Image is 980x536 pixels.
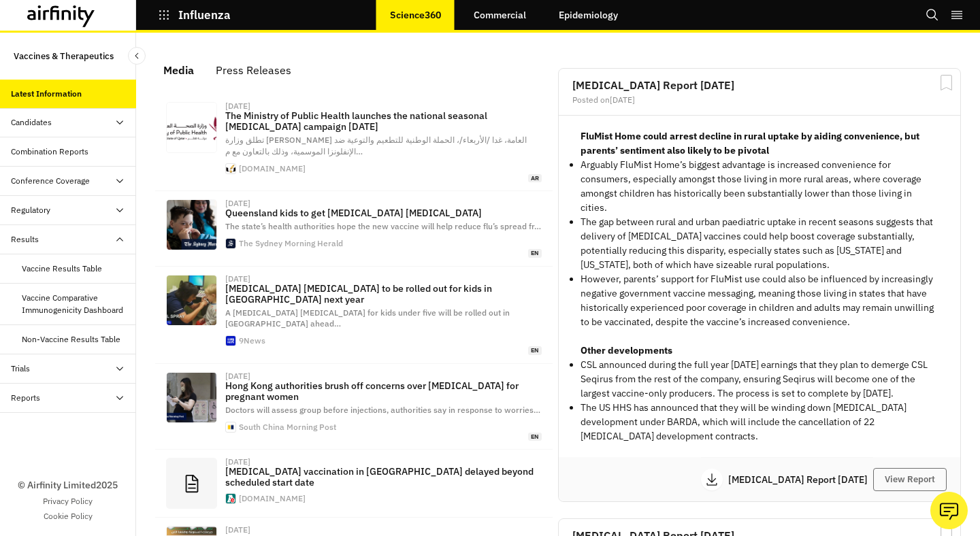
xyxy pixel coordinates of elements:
[11,392,40,404] div: Reports
[225,307,510,329] span: A [MEDICAL_DATA] [MEDICAL_DATA] for kids under five will be rolled out in [GEOGRAPHIC_DATA] ahead …
[18,478,118,492] p: © Airfinity Limited 2025
[11,88,82,100] div: Latest Information
[225,466,542,488] p: [MEDICAL_DATA] vaccination in [GEOGRAPHIC_DATA] delayed beyond scheduled start date
[11,233,39,246] div: Results
[581,401,938,443] p: The US HHS has announced that they will be winding down [MEDICAL_DATA] development under BARDA, w...
[11,204,50,216] div: Regulatory
[581,344,672,356] strong: Other developments
[11,175,90,187] div: Conference Coverage
[22,333,120,346] div: Non-Vaccine Results Table
[43,495,93,507] a: Privacy Policy
[11,146,88,158] div: Combination Reports
[225,135,527,156] span: تطلق وزارة [PERSON_NAME] العامة، غدا /الأربعاء/، الحملة الوطنية للتطعيم والتوعية ضد الإنفلونزا ال...
[216,60,291,80] div: Press Releases
[873,468,947,491] button: View Report
[225,380,542,402] p: Hong Kong authorities brush off concerns over [MEDICAL_DATA] for pregnant women
[225,221,541,231] span: The state’s health authorities hope the new vaccine will help reduce flu’s spread fr …
[239,239,343,248] div: The Sydney Morning Herald
[14,44,114,69] p: Vaccines & Therapeutics
[239,337,265,345] div: 9News
[226,239,235,248] img: smh.ico
[390,10,441,20] p: Science360
[225,102,250,110] div: [DATE]
[128,47,146,65] button: Close Sidebar
[178,9,231,21] p: Influenza
[528,249,542,258] span: en
[226,494,235,503] img: favicon.ico
[225,199,250,207] div: [DATE]
[225,458,250,466] div: [DATE]
[239,165,306,173] div: [DOMAIN_NAME]
[155,191,553,266] a: [DATE]Queensland kids to get [MEDICAL_DATA] [MEDICAL_DATA]The state’s health authorities hope the...
[581,215,938,272] p: The gap between rural and urban paediatric uptake in recent seasons suggests that delivery of [ME...
[572,80,947,90] h2: [MEDICAL_DATA] Report [DATE]
[930,492,968,529] button: Ask our analysts
[225,405,540,415] span: Doctors will assess group before injections, authorities say in response to worries …
[225,207,542,218] p: Queensland kids to get [MEDICAL_DATA] [MEDICAL_DATA]
[22,292,125,316] div: Vaccine Comparative Immunogenicity Dashboard
[11,363,30,375] div: Trials
[581,130,919,156] strong: FluMist Home could arrest decline in rural uptake by aiding convenience, but parents’ sentiment a...
[167,103,216,152] img: 20250916_1758031490-765.PNG
[239,495,306,503] div: [DOMAIN_NAME]
[167,373,216,422] img: ab091d5b-7291-4ce8-af9f-2eb5ec3fc78d_b358d0fd.jpg
[572,96,947,104] div: Posted on [DATE]
[225,283,542,305] p: [MEDICAL_DATA] [MEDICAL_DATA] to be rolled out for kids in [GEOGRAPHIC_DATA] next year
[581,358,938,401] p: CSL announced during the full year [DATE] earnings that they plan to demerge CSL Seqirus from the...
[226,164,235,173] img: favicon.png
[225,110,542,132] p: The Ministry of Public Health launches the national seasonal [MEDICAL_DATA] campaign [DATE]
[44,510,93,522] a: Cookie Policy
[728,475,873,484] p: [MEDICAL_DATA] Report [DATE]
[226,336,235,346] img: apple-touch-icon.3f217102.png
[225,275,250,283] div: [DATE]
[11,116,52,129] div: Candidates
[226,422,235,432] img: scmp-icon-256x256.png
[926,3,939,27] button: Search
[22,263,102,275] div: Vaccine Results Table
[155,94,553,191] a: [DATE]The Ministry of Public Health launches the national seasonal [MEDICAL_DATA] campaign [DATE]...
[155,267,553,364] a: [DATE][MEDICAL_DATA] [MEDICAL_DATA] to be rolled out for kids in [GEOGRAPHIC_DATA] next yearA [ME...
[581,158,938,215] p: Arguably FluMist Home’s biggest advantage is increased convenience for consumers, especially amon...
[155,450,553,518] a: [DATE][MEDICAL_DATA] vaccination in [GEOGRAPHIC_DATA] delayed beyond scheduled start date[DOMAIN_...
[155,364,553,450] a: [DATE]Hong Kong authorities brush off concerns over [MEDICAL_DATA] for pregnant womenDoctors will...
[225,526,250,534] div: [DATE]
[528,433,542,441] span: en
[163,60,194,80] div: Media
[167,275,216,325] img: https%3A%2F%2Fprod.static9.net.au%2Ffs%2F8460890a-7bc1-4a1d-9518-d3c386c372d1
[528,346,542,355] span: en
[528,174,542,183] span: ar
[225,372,250,380] div: [DATE]
[938,74,955,91] svg: Bookmark Report
[239,423,336,431] div: South China Morning Post
[581,272,938,329] p: However, parents’ support for FluMist use could also be influenced by increasingly negative gover...
[158,3,231,27] button: Influenza
[167,200,216,250] img: 0e2e58291b15dc4a833a424216cc3c262ce8444e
